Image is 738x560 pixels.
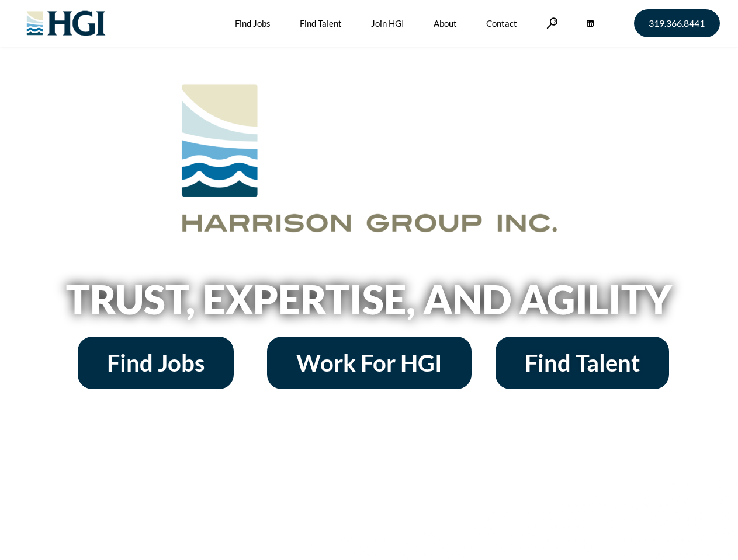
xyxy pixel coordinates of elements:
span: Find Talent [525,351,640,374]
span: Work For HGI [296,351,442,374]
span: 319.366.8441 [649,19,705,28]
a: Find Jobs [78,337,234,389]
h2: Trust, Expertise, and Agility [36,279,702,319]
span: Find Jobs [107,351,205,374]
a: 319.366.8441 [634,9,720,37]
a: Work For HGI [267,337,472,389]
a: Search [546,17,558,29]
a: Find Talent [496,337,669,389]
